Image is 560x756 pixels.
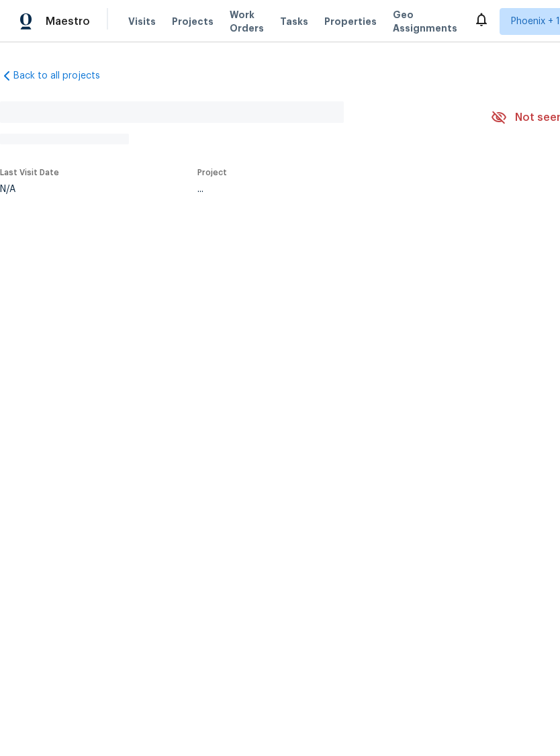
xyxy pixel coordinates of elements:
[46,15,90,28] span: Maestro
[324,15,377,28] span: Properties
[393,8,457,35] span: Geo Assignments
[280,17,308,26] span: Tasks
[230,8,264,35] span: Work Orders
[197,169,227,177] span: Project
[128,15,156,28] span: Visits
[172,15,214,28] span: Projects
[511,15,560,28] span: Phoenix + 1
[197,185,455,194] div: ...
